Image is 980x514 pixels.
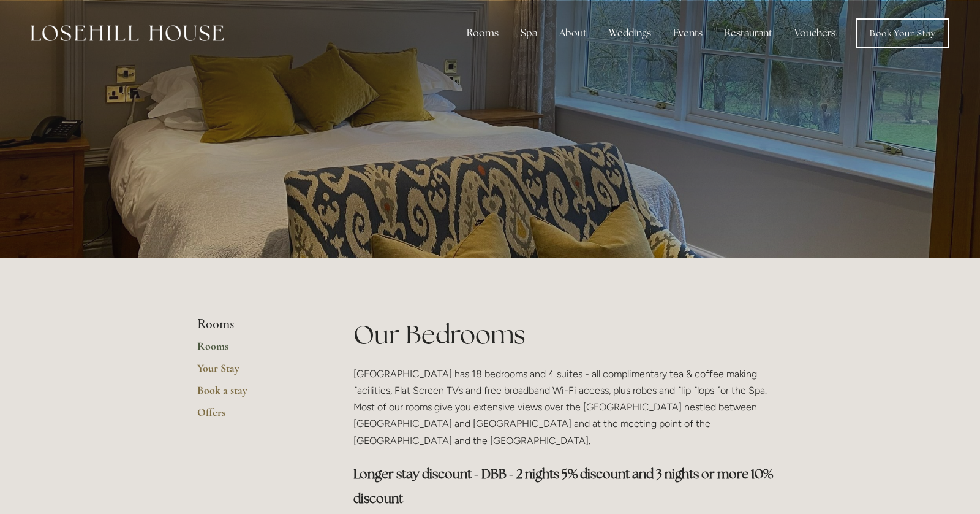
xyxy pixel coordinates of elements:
[663,21,712,45] div: Events
[599,21,661,45] div: Weddings
[353,366,783,449] p: [GEOGRAPHIC_DATA] has 18 bedrooms and 4 suites - all complimentary tea & coffee making facilities...
[197,339,314,361] a: Rooms
[715,21,782,45] div: Restaurant
[353,466,775,507] strong: Longer stay discount - DBB - 2 nights 5% discount and 3 nights or more 10% discount
[31,25,224,41] img: Losehill House
[457,21,508,45] div: Rooms
[353,316,783,353] h1: Our Bedrooms
[511,21,547,45] div: Spa
[197,383,314,405] a: Book a stay
[197,405,314,428] a: Offers
[197,316,314,332] li: Rooms
[549,21,597,45] div: About
[197,361,314,383] a: Your Stay
[785,21,845,45] a: Vouchers
[856,18,949,48] a: Book Your Stay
